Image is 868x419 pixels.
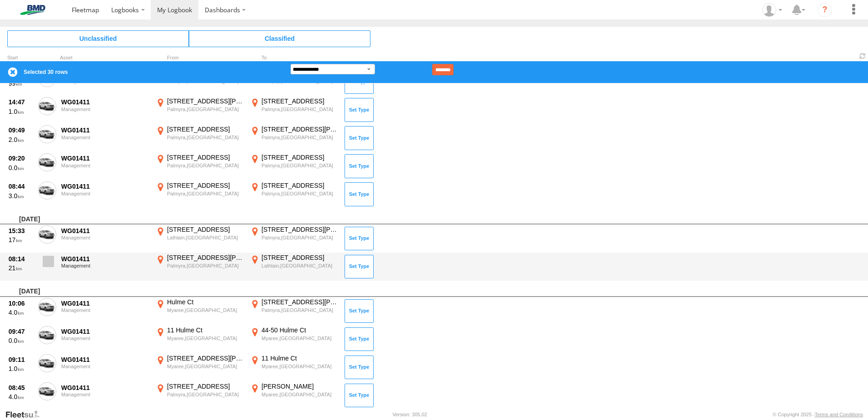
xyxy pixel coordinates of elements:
[9,5,56,15] img: bmd-logo.svg
[61,392,149,397] div: Management
[61,327,149,336] div: WG01411
[9,365,33,373] div: 1.0
[61,191,149,196] div: Management
[261,234,338,241] div: Palmyra,[GEOGRAPHIC_DATA]
[345,182,374,206] button: Click to Set
[9,136,33,144] div: 2.0
[9,164,33,172] div: 0.0
[61,135,149,140] div: Management
[167,181,244,190] div: [STREET_ADDRESS]
[61,107,149,112] div: Management
[261,253,338,262] div: [STREET_ADDRESS]
[9,236,33,244] div: 17
[249,326,340,352] label: Click to View Event Location
[167,391,244,398] div: Palmyra,[GEOGRAPHIC_DATA]
[154,382,245,409] label: Click to View Event Location
[167,134,244,141] div: Palmyra,[GEOGRAPHIC_DATA]
[61,255,149,263] div: WG01411
[167,190,244,197] div: Palmyra,[GEOGRAPHIC_DATA]
[345,154,374,178] button: Click to Set
[189,30,370,47] span: Click to view Classified Trips
[261,335,338,341] div: Myaree,[GEOGRAPHIC_DATA]
[9,192,33,200] div: 3.0
[261,354,338,362] div: 11 Hulme Ct
[393,412,427,417] div: Version: 305.02
[61,299,149,307] div: WG01411
[345,227,374,250] button: Click to Set
[61,384,149,392] div: WG01411
[154,253,245,280] label: Click to View Event Location
[154,97,245,123] label: Click to View Event Location
[167,307,244,313] div: Myaree,[GEOGRAPHIC_DATA]
[61,307,149,313] div: Management
[167,363,244,370] div: Myaree,[GEOGRAPHIC_DATA]
[261,134,338,141] div: Palmyra,[GEOGRAPHIC_DATA]
[167,162,244,169] div: Palmyra,[GEOGRAPHIC_DATA]
[261,263,338,269] div: Lathlain,[GEOGRAPHIC_DATA]
[261,181,338,190] div: [STREET_ADDRESS]
[61,227,149,235] div: WG01411
[759,3,785,17] div: Shaun Molloy
[9,264,33,272] div: 21
[61,126,149,134] div: WG01411
[261,363,338,370] div: Myaree,[GEOGRAPHIC_DATA]
[167,97,244,105] div: [STREET_ADDRESS][PERSON_NAME]
[61,336,149,341] div: Management
[154,354,245,380] label: Click to View Event Location
[9,255,33,263] div: 08:14
[9,182,33,190] div: 08:44
[249,97,340,123] label: Click to View Event Location
[9,393,33,401] div: 4.0
[167,263,244,269] div: Palmyra,[GEOGRAPHIC_DATA]
[9,299,33,307] div: 10:06
[9,327,33,336] div: 09:47
[249,56,340,60] div: To
[261,391,338,398] div: Myaree,[GEOGRAPHIC_DATA]
[61,356,149,364] div: WG01411
[345,356,374,379] button: Click to Set
[167,382,244,390] div: [STREET_ADDRESS]
[7,56,35,60] div: Click to Sort
[9,384,33,392] div: 08:45
[9,126,33,134] div: 09:49
[261,106,338,112] div: Palmyra,[GEOGRAPHIC_DATA]
[154,326,245,352] label: Click to View Event Location
[167,234,244,241] div: Lathlain,[GEOGRAPHIC_DATA]
[261,153,338,161] div: [STREET_ADDRESS]
[7,67,18,78] label: Clear Selection
[249,253,340,280] label: Click to View Event Location
[249,354,340,380] label: Click to View Event Location
[261,326,338,334] div: 44-50 Hulme Ct
[249,181,340,208] label: Click to View Event Location
[167,298,244,306] div: Hulme Ct
[261,225,338,234] div: [STREET_ADDRESS][PERSON_NAME]
[61,364,149,369] div: Management
[9,336,33,345] div: 0.0
[167,354,244,362] div: [STREET_ADDRESS][PERSON_NAME]
[345,98,374,122] button: Click to Set
[154,298,245,324] label: Click to View Event Location
[9,107,33,116] div: 1.0
[9,79,33,88] div: 99
[154,225,245,252] label: Click to View Event Location
[167,335,244,341] div: Myaree,[GEOGRAPHIC_DATA]
[249,225,340,252] label: Click to View Event Location
[5,410,47,419] a: Visit our Website
[249,125,340,151] label: Click to View Event Location
[61,182,149,190] div: WG01411
[249,153,340,180] label: Click to View Event Location
[773,412,863,417] div: © Copyright 2025 -
[167,106,244,112] div: Palmyra,[GEOGRAPHIC_DATA]
[345,384,374,407] button: Click to Set
[167,326,244,334] div: 11 Hulme Ct
[261,162,338,169] div: Palmyra,[GEOGRAPHIC_DATA]
[261,307,338,313] div: Palmyra,[GEOGRAPHIC_DATA]
[61,98,149,106] div: WG01411
[261,190,338,197] div: Palmyra,[GEOGRAPHIC_DATA]
[261,125,338,133] div: [STREET_ADDRESS][PERSON_NAME]
[261,298,338,306] div: [STREET_ADDRESS][PERSON_NAME]
[7,30,189,47] span: Click to view Unclassified Trips
[9,308,33,317] div: 4.0
[167,225,244,234] div: [STREET_ADDRESS]
[9,227,33,235] div: 15:33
